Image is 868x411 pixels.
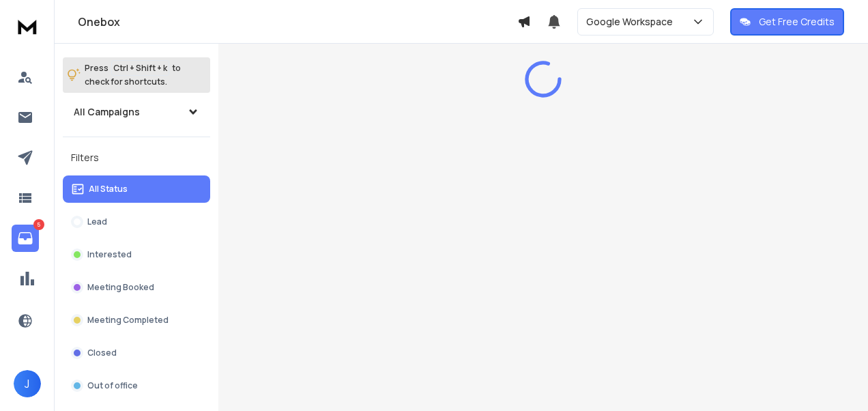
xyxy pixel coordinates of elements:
[63,241,210,268] button: Interested
[12,225,39,252] a: 5
[63,274,210,301] button: Meeting Booked
[63,175,210,203] button: All Status
[63,307,210,334] button: Meeting Completed
[85,61,181,89] p: Press to check for shortcuts.
[63,339,210,367] button: Closed
[87,315,169,326] p: Meeting Completed
[87,249,132,260] p: Interested
[33,219,44,230] p: 5
[89,184,128,195] p: All Status
[87,282,154,293] p: Meeting Booked
[730,8,844,36] button: Get Free Credits
[74,105,140,119] h1: All Campaigns
[14,370,41,397] button: J
[759,15,835,29] p: Get Free Credits
[111,60,169,76] span: Ctrl + Shift + k
[63,98,210,126] button: All Campaigns
[14,14,41,39] img: logo
[63,148,210,167] h3: Filters
[63,208,210,236] button: Lead
[87,380,138,391] p: Out of office
[63,372,210,399] button: Out of office
[78,14,517,30] h1: Onebox
[586,15,678,29] p: Google Workspace
[87,348,117,358] p: Closed
[87,216,107,227] p: Lead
